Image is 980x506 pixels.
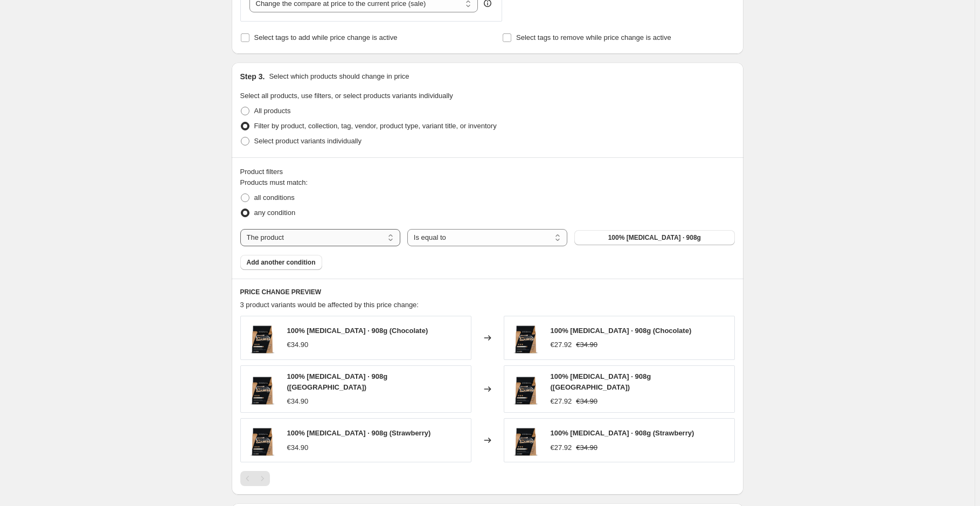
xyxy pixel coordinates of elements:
[551,339,572,350] div: €27.92
[608,233,701,242] span: 100% [MEDICAL_DATA] · 908g
[254,122,497,130] span: Filter by product, collection, tag, vendor, product type, variant title, or inventory
[287,442,309,453] div: €34.90
[254,193,295,202] span: all conditions
[287,429,431,437] span: 100% [MEDICAL_DATA] · 908g (Strawberry)
[576,339,597,350] strike: €34.90
[246,424,279,456] img: 100-Casein_80x.png
[240,471,270,486] nav: Pagination
[254,137,362,145] span: Select product variants individually
[551,396,572,407] div: €27.92
[551,429,694,437] span: 100% [MEDICAL_DATA] · 908g (Strawberry)
[240,71,265,82] h2: Step 3.
[576,442,597,453] strike: €34.90
[254,107,291,115] span: All products
[246,373,279,405] img: 100-Casein_80x.png
[240,255,322,270] button: Add another condition
[240,178,308,186] span: Products must match:
[551,442,572,453] div: €27.92
[287,327,428,335] span: 100% [MEDICAL_DATA] · 908g (Chocolate)
[240,92,453,100] span: Select all products, use filters, or select products variants individually
[246,322,279,354] img: 100-Casein_80x.png
[516,33,671,41] span: Select tags to remove while price change is active
[240,301,419,309] span: 3 product variants would be affected by this price change:
[287,396,309,407] div: €34.90
[254,33,398,41] span: Select tags to add while price change is active
[576,396,597,407] strike: €34.90
[287,339,309,350] div: €34.90
[551,327,692,335] span: 100% [MEDICAL_DATA] · 908g (Chocolate)
[551,372,651,391] span: 100% [MEDICAL_DATA] · 908g ([GEOGRAPHIC_DATA])
[247,258,316,267] span: Add another condition
[287,372,388,391] span: 100% [MEDICAL_DATA] · 908g ([GEOGRAPHIC_DATA])
[510,322,542,354] img: 100-Casein_80x.png
[240,288,735,296] h6: PRICE CHANGE PREVIEW
[510,424,542,456] img: 100-Casein_80x.png
[269,71,409,82] p: Select which products should change in price
[510,373,542,405] img: 100-Casein_80x.png
[254,209,296,217] span: any condition
[574,230,734,245] button: 100% Casein · 908g
[240,167,735,177] div: Product filters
